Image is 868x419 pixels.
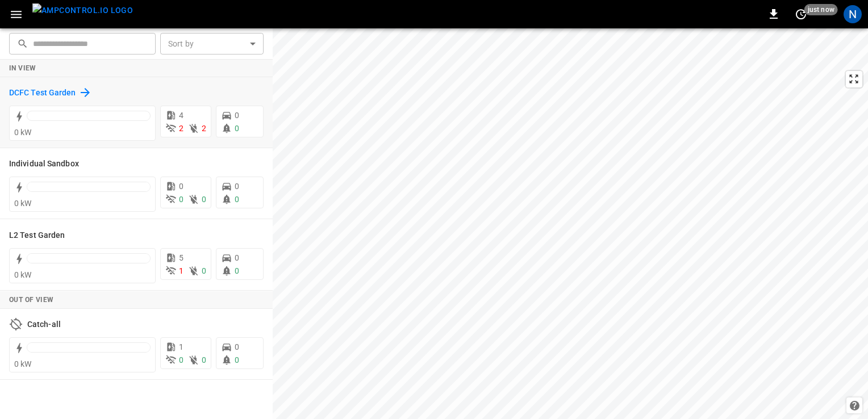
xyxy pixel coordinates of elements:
span: 0 [202,355,206,364]
span: 4 [179,111,183,120]
span: 0 [235,253,239,262]
canvas: Map [273,28,868,419]
span: 0 [202,195,206,204]
div: profile-icon [844,5,862,23]
span: 0 [235,342,239,351]
button: set refresh interval [792,5,810,23]
span: 1 [179,342,183,351]
span: 1 [179,266,183,275]
span: 0 [235,124,239,133]
span: 2 [179,124,183,133]
h6: Individual Sandbox [9,158,79,170]
span: 0 [235,195,239,204]
h6: Catch-all [27,319,61,331]
img: ampcontrol.io logo [32,3,133,18]
span: 0 [179,355,183,364]
span: just now [804,4,838,15]
span: 0 [179,182,183,191]
strong: In View [9,64,36,72]
span: 2 [202,124,206,133]
strong: Out of View [9,296,53,304]
h6: DCFC Test Garden [9,87,76,99]
span: 0 [235,266,239,275]
span: 0 kW [14,128,32,137]
span: 0 kW [14,359,32,368]
span: 0 kW [14,199,32,208]
span: 0 [235,111,239,120]
span: 0 [235,182,239,191]
span: 5 [179,253,183,262]
span: 0 [235,355,239,364]
span: 0 [179,195,183,204]
span: 0 [202,266,206,275]
h6: L2 Test Garden [9,229,65,242]
span: 0 kW [14,270,32,279]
